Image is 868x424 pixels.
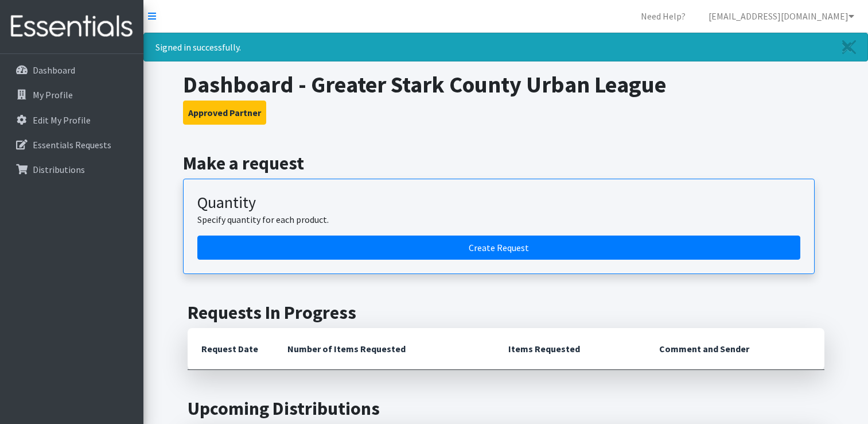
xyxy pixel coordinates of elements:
[632,5,695,28] a: Need Help?
[183,71,828,98] h1: Dashboard - Greater Stark County Urban League
[5,133,139,156] a: Essentials Requests
[197,236,800,260] a: Create a request by quantity
[699,5,863,28] a: [EMAIL_ADDRESS][DOMAIN_NAME]
[645,328,824,370] th: Comment and Sender
[33,139,111,151] p: Essentials Requests
[33,64,75,76] p: Dashboard
[495,328,645,370] th: Items Requested
[33,164,85,175] p: Distributions
[183,152,828,174] h2: Make a request
[197,213,800,226] p: Specify quantity for each product.
[188,398,824,419] h2: Upcoming Distributions
[831,33,867,61] a: Close
[5,7,139,46] img: HumanEssentials
[5,109,139,132] a: Edit My Profile
[143,33,868,61] div: Signed in successfully.
[274,328,495,370] th: Number of Items Requested
[33,89,73,101] p: My Profile
[5,158,139,181] a: Distributions
[5,59,139,82] a: Dashboard
[183,101,266,125] button: Approved Partner
[33,114,91,126] p: Edit My Profile
[188,328,274,370] th: Request Date
[188,302,824,323] h2: Requests In Progress
[5,83,139,106] a: My Profile
[197,193,800,213] h3: Quantity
